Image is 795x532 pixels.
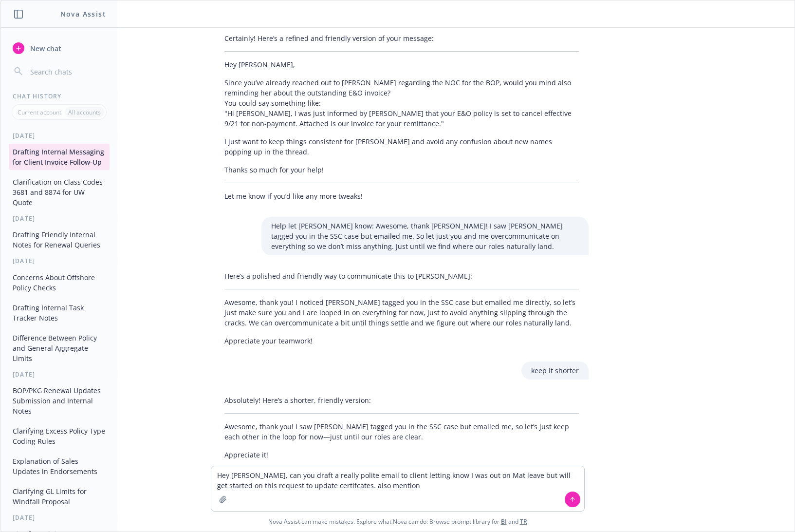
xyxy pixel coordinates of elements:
[520,517,527,526] a: TR
[9,300,110,326] button: Drafting Internal Task Tracker Notes
[68,108,101,116] p: All accounts
[211,466,584,511] textarea: Hey [PERSON_NAME], can you draft a really polite email to client letting know I was out on Mat le...
[1,513,117,522] div: [DATE]
[28,43,61,54] span: New chat
[224,297,579,328] p: Awesome, thank you! I noticed [PERSON_NAME] tagged you in the SSC case but emailed me directly, s...
[9,144,110,170] button: Drafting Internal Messaging for Client Invoice Follow-Up
[501,517,507,526] a: BI
[1,370,117,379] div: [DATE]
[60,9,106,19] h1: Nova Assist
[1,92,117,100] div: Chat History
[9,174,110,210] button: Clarification on Class Codes 3681 and 8874 for UW Quote
[1,257,117,265] div: [DATE]
[9,483,110,510] button: Clarifying GL Limits for Windfall Proposal
[18,108,61,116] p: Current account
[224,271,579,281] p: Here’s a polished and friendly way to communicate this to [PERSON_NAME]:
[1,214,117,223] div: [DATE]
[1,132,117,140] div: [DATE]
[28,65,106,78] input: Search chats
[9,227,110,253] button: Drafting Friendly Internal Notes for Renewal Queries
[9,330,110,366] button: Difference Between Policy and General Aggregate Limits
[268,512,527,532] span: Nova Assist can make mistakes. Explore what Nova can do: Browse prompt library for and
[224,395,579,405] p: Absolutely! Here’s a shorter, friendly version:
[224,77,579,129] p: Since you’ve already reached out to [PERSON_NAME] regarding the NOC for the BOP, would you mind a...
[224,450,579,460] p: Appreciate it!
[224,136,579,157] p: I just want to keep things consistent for [PERSON_NAME] and avoid any confusion about new names p...
[9,423,110,449] button: Clarifying Excess Policy Type Coding Rules
[9,453,110,479] button: Explanation of Sales Updates in Endorsements
[224,59,579,70] p: Hey [PERSON_NAME],
[9,269,110,296] button: Concerns About Offshore Policy Checks
[224,33,579,43] p: Certainly! Here’s a refined and friendly version of your message:
[224,336,579,346] p: Appreciate your teamwork!
[224,421,579,442] p: Awesome, thank you! I saw [PERSON_NAME] tagged you in the SSC case but emailed me, so let’s just ...
[9,39,110,57] button: New chat
[224,165,579,175] p: Thanks so much for your help!
[271,221,579,251] p: Help let [PERSON_NAME] know: Awesome, thank [PERSON_NAME]! I saw [PERSON_NAME] tagged you in the ...
[531,365,579,376] p: keep it shorter
[9,382,110,419] button: BOP/PKG Renewal Updates Submission and Internal Notes
[224,191,579,201] p: Let me know if you’d like any more tweaks!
